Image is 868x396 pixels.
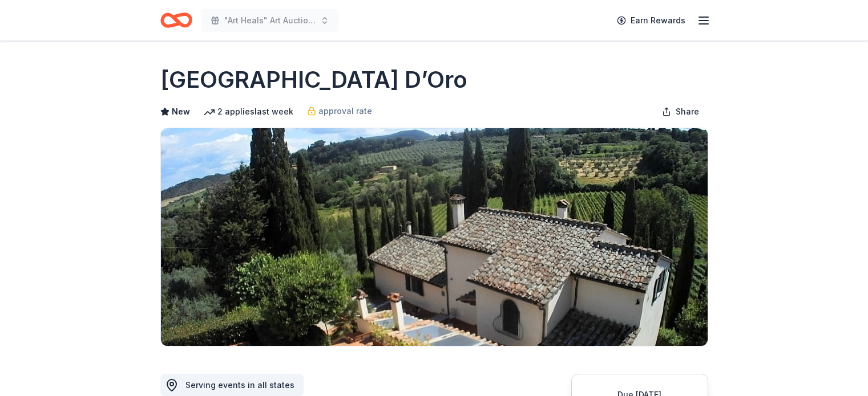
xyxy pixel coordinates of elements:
[224,14,316,27] span: "Art Heals" Art Auction 10th Annual
[204,105,293,119] div: 2 applies last week
[185,380,294,390] span: Serving events in all states
[653,100,708,123] button: Share
[676,105,699,119] span: Share
[610,10,692,31] a: Earn Rewards
[318,104,372,118] span: approval rate
[160,7,192,34] a: Home
[161,128,708,346] img: Image for Villa Sogni D’Oro
[201,9,338,32] button: "Art Heals" Art Auction 10th Annual
[160,64,467,96] h1: [GEOGRAPHIC_DATA] D’Oro
[172,105,190,119] span: New
[307,104,372,118] a: approval rate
